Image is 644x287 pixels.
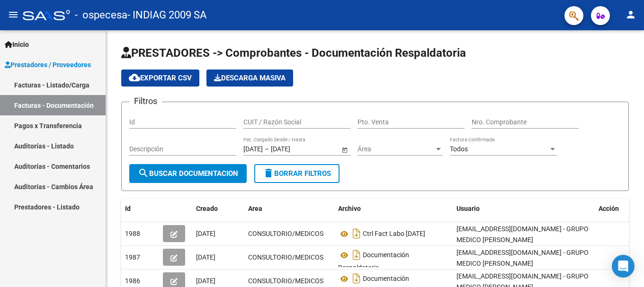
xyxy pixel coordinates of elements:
datatable-header-cell: Usuario [453,199,595,219]
span: 1988 [125,230,140,237]
h3: Filtros [129,95,162,108]
span: Inicio [5,39,29,50]
datatable-header-cell: Id [121,199,159,219]
span: [DATE] [196,277,215,285]
datatable-header-cell: Area [244,199,334,219]
datatable-header-cell: Archivo [334,199,453,219]
span: Area [248,205,262,212]
span: Prestadores / Proveedores [5,60,91,70]
div: Open Intercom Messenger [612,255,635,278]
span: Borrar Filtros [263,169,331,178]
span: - ospecesa [75,5,127,26]
button: Descarga Masiva [206,70,293,87]
span: PRESTADORES -> Comprobantes - Documentación Respaldatoria [121,46,466,60]
span: - INDIAG 2009 SA [127,5,206,26]
span: Exportar CSV [129,74,192,82]
span: CONSULTORIO/MEDICOS [248,277,323,285]
span: Buscar Documentacion [138,169,238,178]
span: Documentación Respaldatoria. [338,252,409,272]
mat-icon: search [138,167,149,179]
span: Área [358,145,434,153]
mat-icon: cloud_download [129,72,140,83]
span: Todos [450,145,468,153]
span: Id [125,205,131,212]
span: [EMAIL_ADDRESS][DOMAIN_NAME] - GRUPO MEDICO [PERSON_NAME] [456,249,589,267]
span: 1987 [125,253,140,261]
input: Fecha fin [271,145,317,153]
span: Acción [599,205,619,212]
datatable-header-cell: Acción [595,199,642,219]
button: Exportar CSV [121,70,199,87]
span: [DATE] [196,230,215,237]
i: Descargar documento [350,271,363,286]
span: [DATE] [196,253,215,261]
mat-icon: delete [263,167,274,179]
i: Descargar documento [350,226,363,241]
button: Buscar Documentacion [129,164,247,183]
button: Open calendar [340,145,349,155]
span: [EMAIL_ADDRESS][DOMAIN_NAME] - GRUPO MEDICO [PERSON_NAME] [456,225,589,244]
span: Ctrl Fact Labo [DATE] [363,230,425,238]
mat-icon: person [625,9,636,20]
span: Descarga Masiva [214,74,286,82]
span: Archivo [338,205,361,212]
span: – [265,145,269,153]
datatable-header-cell: Creado [192,199,244,219]
span: CONSULTORIO/MEDICOS [248,253,323,261]
input: Fecha inicio [243,145,263,153]
button: Borrar Filtros [254,164,340,183]
span: Creado [196,205,218,212]
app-download-masive: Descarga masiva de comprobantes (adjuntos) [206,70,293,87]
span: CONSULTORIO/MEDICOS [248,230,323,237]
i: Descargar documento [350,247,363,262]
span: 1986 [125,277,140,285]
mat-icon: menu [8,9,19,20]
span: Usuario [456,205,480,212]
